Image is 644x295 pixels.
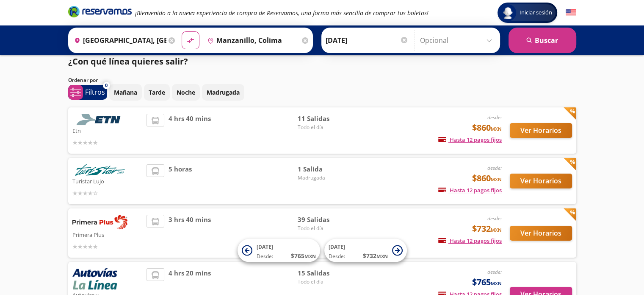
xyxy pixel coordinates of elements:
span: $765 [472,276,502,289]
img: Autovías y La Línea [72,268,117,289]
button: Ver Horarios [510,226,572,241]
p: Etn [72,125,143,135]
span: [DATE] [329,243,345,250]
span: $ 732 [363,251,388,260]
button: Madrugada [202,84,244,101]
span: Desde: [329,253,345,260]
span: $860 [472,121,502,134]
i: Brand Logo [68,5,132,18]
button: Noche [172,84,200,101]
p: Mañana [114,88,137,97]
small: MXN [376,253,388,259]
input: Opcional [420,30,496,51]
span: 0 [105,82,108,89]
span: 11 Salidas [298,114,357,124]
span: $ 765 [291,251,316,260]
button: [DATE]Desde:$765MXN [238,239,320,262]
p: Ordenar por [68,76,98,84]
span: Todo el día [298,278,357,286]
input: Elegir Fecha [326,30,409,51]
p: Noche [177,88,195,97]
span: 39 Salidas [298,215,357,225]
img: Primera Plus [72,215,127,229]
button: English [566,8,576,18]
span: $860 [472,172,502,185]
input: Buscar Origen [71,30,166,51]
small: MXN [304,253,316,259]
button: Tarde [144,84,170,101]
span: 15 Salidas [298,268,357,278]
button: 0Filtros [68,85,107,100]
img: Etn [72,114,127,125]
a: Brand Logo [68,5,132,20]
em: desde: [487,164,502,171]
button: [DATE]Desde:$732MXN [324,239,407,262]
em: desde: [487,114,502,121]
em: desde: [487,268,502,275]
span: Todo el día [298,124,357,131]
span: Todo el día [298,225,357,232]
p: Primera Plus [72,229,143,239]
small: MXN [491,126,502,132]
span: Iniciar sesión [516,8,556,17]
em: ¡Bienvenido a la nueva experiencia de compra de Reservamos, una forma más sencilla de comprar tus... [135,9,428,17]
em: desde: [487,215,502,222]
small: MXN [491,227,502,233]
span: Hasta 12 pagos fijos [438,237,502,244]
span: $732 [472,222,502,235]
p: Turistar Lujo [72,176,143,186]
span: Hasta 12 pagos fijos [438,186,502,194]
span: 3 hrs 40 mins [169,215,211,251]
button: Mañana [109,84,142,101]
button: Ver Horarios [510,174,572,188]
span: Hasta 12 pagos fijos [438,136,502,143]
input: Buscar Destino [204,30,300,51]
button: Buscar [509,28,576,53]
span: [DATE] [257,243,273,250]
small: MXN [491,176,502,183]
span: Desde: [257,253,273,260]
p: Tarde [149,88,165,97]
span: 1 Salida [298,164,357,174]
p: ¿Con qué línea quieres salir? [68,55,188,68]
button: Ver Horarios [510,123,572,138]
p: Filtros [85,87,105,97]
span: 5 horas [169,164,192,198]
img: Turistar Lujo [72,164,127,176]
p: Madrugada [207,88,240,97]
span: 4 hrs 40 mins [169,114,211,147]
span: Madrugada [298,174,357,182]
small: MXN [491,280,502,287]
